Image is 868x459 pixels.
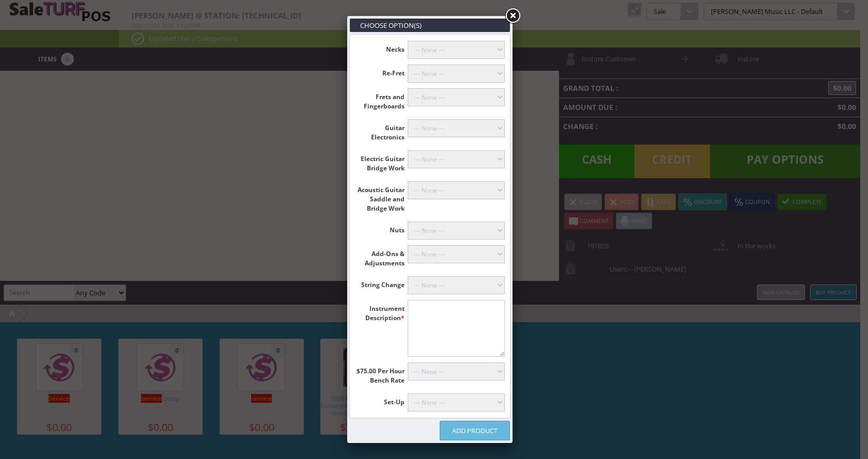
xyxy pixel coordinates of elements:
[355,41,408,54] label: Necks
[355,221,408,235] label: Nuts
[355,276,408,290] label: String Change
[355,65,408,78] label: Re-Fret
[440,421,510,440] a: Add Product
[355,245,408,268] label: Add-Ons & Adjustments
[355,150,408,173] label: Electric Guitar Bridge Work
[503,7,522,25] a: Close
[350,19,510,32] h3: Choose Option(s)
[355,119,408,142] label: Guitar Electronics
[355,362,408,385] label: $75.00 Per Hour Bench Rate
[355,88,408,111] label: Frets and Fingerboards
[355,393,408,407] label: Set-Up
[355,300,408,323] label: Instrument Description
[355,181,408,213] label: Acoustic Guitar Saddle and Bridge Work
